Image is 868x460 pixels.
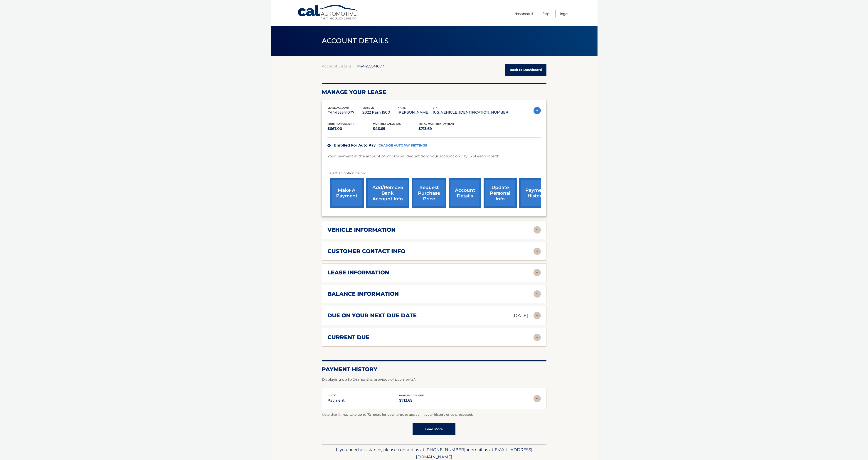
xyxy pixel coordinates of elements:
[560,10,571,17] a: Logout
[534,226,541,234] img: accordion-rest.svg
[534,107,541,114] img: accordion-active.svg
[505,64,546,76] a: Back to Dashboard
[354,64,355,68] span: |
[327,109,363,116] p: #44455541077
[327,153,500,159] p: Your payment in the amount of $713.69 will deduct from your account on day 13 of each month.
[362,109,398,116] p: 2022 Ram 1500
[449,178,481,208] a: account details
[297,5,359,21] a: Cal Automotive
[398,109,433,116] p: [PERSON_NAME]
[334,143,376,147] span: Enrolled For Auto Pay
[512,312,528,320] p: [DATE]
[322,89,546,96] h2: Manage Your Lease
[373,122,401,125] span: Monthly sales Tax
[398,106,406,109] span: name
[412,178,446,208] a: request purchase price
[327,248,405,255] h2: customer contact info
[519,178,553,208] a: payment history
[534,334,541,341] img: accordion-rest.svg
[357,64,384,68] span: #44455541077
[327,397,345,404] p: payment
[534,248,541,255] img: accordion-rest.svg
[322,377,546,382] p: Displaying up to 24 months previous of payments*.
[484,178,517,208] a: update personal info
[366,178,409,208] a: Add/Remove bank account info
[327,312,417,319] h2: due on your next due date
[413,423,455,435] a: Load More
[327,171,541,176] p: Select an option below:
[534,269,541,276] img: accordion-rest.svg
[433,109,509,116] p: [US_VEHICLE_IDENTIFICATION_NUMBER]
[534,312,541,319] img: accordion-rest.svg
[322,37,389,45] span: ACCOUNT DETAILS
[327,394,336,397] span: [DATE]
[534,290,541,298] img: accordion-rest.svg
[327,226,396,233] h2: vehicle information
[534,395,541,402] img: accordion-rest.svg
[322,412,546,418] p: Note that it may take up to 72 hours for payments to appear in your history once processed.
[379,144,427,147] a: CHANGE AUTOPAY SETTINGS
[399,394,425,397] span: payment amount
[322,366,546,373] h2: Payment History
[543,10,550,17] a: FAQ's
[418,122,454,125] span: Total Monthly Payment
[327,269,389,276] h2: lease information
[418,126,464,132] p: $713.69
[330,178,364,208] a: make a payment
[322,64,351,68] a: Account Details
[327,144,331,147] img: check.svg
[373,126,418,132] p: $46.69
[362,106,374,109] span: vehicle
[515,10,533,17] a: Dashboard
[425,447,465,452] span: [PHONE_NUMBER]
[433,106,438,109] span: vin
[327,126,373,132] p: $667.00
[399,397,425,404] p: $713.69
[327,106,349,109] span: lease account
[327,291,399,297] h2: balance information
[327,334,369,341] h2: current due
[327,122,354,125] span: Monthly Payment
